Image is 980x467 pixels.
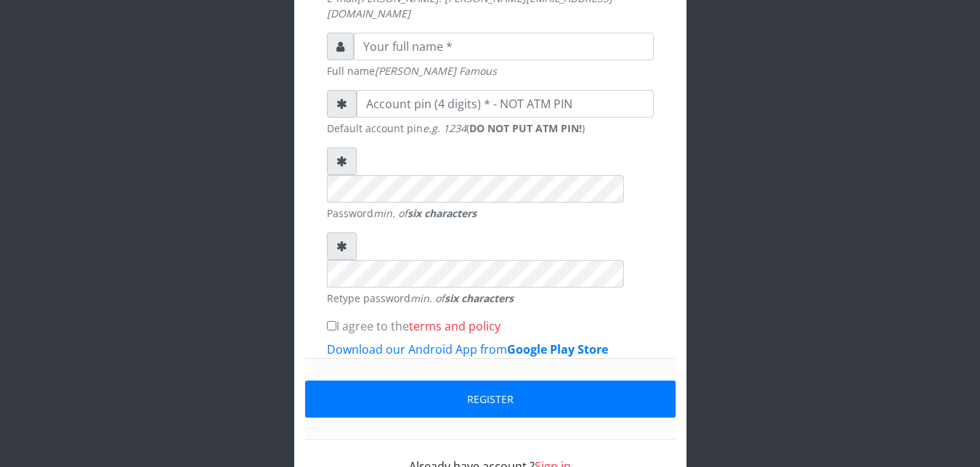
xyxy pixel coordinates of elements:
[375,64,497,78] em: [PERSON_NAME] Famous
[305,381,676,418] button: Register
[357,90,654,118] input: Account pin (4 digits) * - NOT ATM PIN
[445,291,514,305] strong: six characters
[327,341,608,357] a: Download our Android App fromGoogle Play Store
[327,63,654,78] small: Full name
[408,206,477,220] strong: six characters
[327,206,654,221] small: Password
[469,121,582,135] b: DO NOT PUT ATM PIN!
[373,206,477,220] em: min. of
[507,341,608,357] b: Google Play Store
[409,318,501,334] a: terms and policy
[327,291,654,306] small: Retype password
[354,33,654,60] input: Your full name *
[327,121,654,136] small: Default account pin ( )
[327,317,501,335] label: I agree to the
[423,121,466,135] em: e.g. 1234
[410,291,514,305] em: min. of
[327,321,336,330] input: I agree to theterms and policy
